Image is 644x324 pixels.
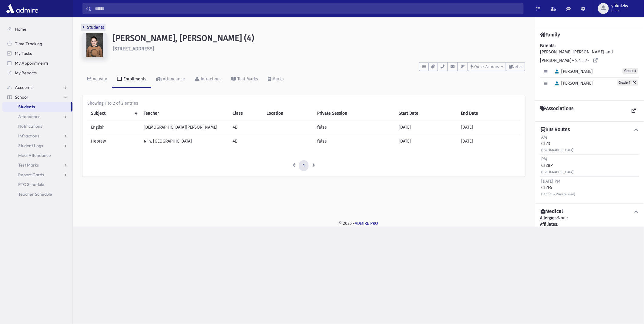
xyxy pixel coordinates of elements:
[113,46,525,52] h6: [STREET_ADDRESS]
[540,32,560,38] h4: Family
[140,120,229,134] td: [DEMOGRAPHIC_DATA][PERSON_NAME]
[5,2,40,15] img: AdmirePro
[140,106,229,120] th: Teacher
[82,25,104,30] a: Students
[162,76,185,82] div: Attendance
[2,160,72,170] a: Test Marks
[458,106,520,120] th: End Date
[540,106,573,116] h4: Associations
[611,8,628,13] span: User
[552,81,593,86] span: [PERSON_NAME]
[540,43,555,48] b: Parents:
[2,131,72,141] a: Infractions
[2,24,72,34] a: Home
[617,79,638,86] a: Grade 4
[622,68,638,74] span: Grade 4
[229,134,263,148] td: 4E
[395,106,458,120] th: Start Date
[15,85,32,90] span: Accounts
[15,94,28,100] span: School
[18,191,52,197] span: Teacher Schedule
[2,58,72,68] a: My Appointments
[2,102,71,112] a: Students
[314,120,395,134] td: false
[474,64,499,69] span: Quick Actions
[541,178,575,197] div: CTZF5
[2,121,72,131] a: Notifications
[15,51,32,56] span: My Tasks
[314,134,395,148] td: false
[541,157,547,162] span: PM
[541,135,547,140] span: AM
[2,189,72,199] a: Teacher Schedule
[2,170,72,180] a: Report Cards
[122,76,146,82] div: Enrollments
[18,123,42,129] span: Notifications
[2,92,72,102] a: School
[541,192,575,196] small: (5th St & Private Way)
[229,120,263,134] td: 4E
[200,76,222,82] div: Infractions
[82,220,634,227] div: © 2025 -
[18,104,35,110] span: Students
[541,170,575,174] small: ([GEOGRAPHIC_DATA])
[355,221,378,226] a: ADMIRE PRO
[2,39,72,49] a: Time Tracking
[87,120,140,134] td: English
[2,49,72,58] a: My Tasks
[15,70,37,76] span: My Reports
[540,127,639,133] button: Bus Routes
[15,26,26,32] span: Home
[112,71,151,88] a: Enrollments
[82,71,112,88] a: Activity
[506,62,525,71] button: Notes
[229,106,263,120] th: Class
[2,83,72,92] a: Accounts
[18,143,43,148] span: Student Logs
[151,71,190,88] a: Attendance
[140,134,229,148] td: ר' א. [GEOGRAPHIC_DATA]
[18,172,44,177] span: Report Cards
[2,112,72,121] a: Attendance
[299,160,309,171] a: 1
[458,120,520,134] td: [DATE]
[541,148,575,152] small: ([GEOGRAPHIC_DATA])
[87,106,140,120] th: Subject
[18,114,41,119] span: Attendance
[18,133,39,139] span: Infractions
[91,3,523,14] input: Search
[458,134,520,148] td: [DATE]
[87,100,520,106] div: Showing 1 to 2 of 2 entries
[541,127,570,133] h4: Bus Routes
[395,120,458,134] td: [DATE]
[468,62,506,71] button: Quick Actions
[541,179,560,184] span: [DATE] PM
[190,71,226,88] a: Infractions
[540,208,639,215] button: Medical
[2,141,72,150] a: Student Logs
[2,68,72,78] a: My Reports
[18,182,44,187] span: PTC Schedule
[2,180,72,189] a: PTC Schedule
[113,33,525,43] h1: [PERSON_NAME], [PERSON_NAME] (4)
[628,106,639,116] a: View all Associations
[87,134,140,148] td: Hebrew
[541,208,563,215] h4: Medical
[395,134,458,148] td: [DATE]
[15,41,42,46] span: Time Tracking
[512,64,522,69] span: Notes
[18,162,39,168] span: Test Marks
[2,150,72,160] a: Meal Attendance
[18,153,51,158] span: Meal Attendance
[314,106,395,120] th: Private Session
[236,76,258,82] div: Test Marks
[541,156,575,175] div: CTZ8P
[540,222,558,227] b: Affiliates:
[263,106,314,120] th: Location
[82,24,104,33] nav: breadcrumb
[541,134,575,153] div: CTZ3
[226,71,263,88] a: Test Marks
[540,42,639,96] div: [PERSON_NAME] [PERSON_NAME] and [PERSON_NAME]
[540,215,639,293] div: None
[540,215,558,221] b: Allergies:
